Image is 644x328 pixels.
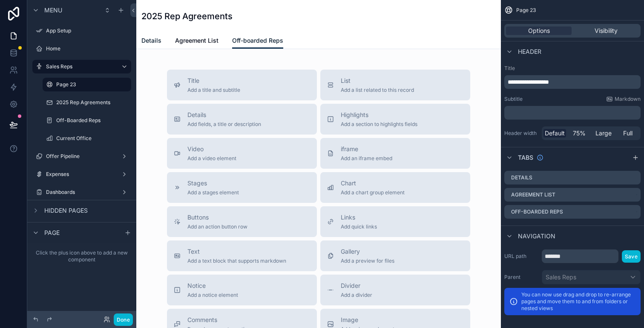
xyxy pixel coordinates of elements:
[341,155,392,162] span: Add an iframe embed
[44,6,62,15] span: Menu
[615,96,641,102] span: Markdown
[504,75,641,89] div: scrollable content
[187,145,236,153] span: Video
[187,281,238,290] span: Notice
[595,26,618,35] span: Visibility
[518,232,555,240] span: Navigation
[167,240,317,271] button: TextAdd a text block that supports markdown
[320,206,470,237] button: LinksAdd quick links
[320,138,470,169] button: iframeAdd an iframe embed
[56,99,129,106] label: 2025 Rep Agreements
[341,179,405,187] span: Chart
[27,243,136,270] div: Click the plus icon above to add a new component
[341,316,394,324] span: Image
[44,206,88,215] span: Hidden pages
[504,106,641,120] div: scrollable content
[32,185,131,199] a: Dashboards
[504,274,538,281] label: Parent
[187,247,286,256] span: Text
[504,253,538,260] label: URL path
[341,121,417,128] span: Add a section to highlights fields
[32,24,131,38] a: App Setup
[44,228,60,237] span: Page
[175,33,218,50] a: Agreement List
[141,36,161,45] span: Details
[141,10,233,22] h1: 2025 Rep Agreements
[56,135,129,142] label: Current Office
[114,313,133,326] button: Done
[516,7,536,14] span: Page 23
[320,240,470,271] button: GalleryAdd a preview for files
[320,70,470,100] button: ListAdd a list related to this record
[542,270,641,284] button: Sales Reps
[546,273,576,281] span: Sales Reps
[341,281,372,290] span: Divider
[528,26,550,35] span: Options
[32,149,131,163] a: Offer Pipeline
[341,292,372,299] span: Add a divider
[56,81,126,88] label: Page 23
[187,111,261,119] span: Details
[167,275,317,305] button: NoticeAdd a notice element
[622,250,641,263] button: Save
[511,191,555,198] label: Agreement List
[167,70,317,100] button: TitleAdd a title and subtitle
[518,153,533,162] span: Tabs
[187,213,247,222] span: Buttons
[187,223,247,230] span: Add an action button row
[341,247,394,256] span: Gallery
[341,223,377,230] span: Add quick links
[573,129,586,138] span: 75%
[623,129,632,138] span: Full
[32,167,131,181] a: Expenses
[341,76,414,85] span: List
[341,213,377,222] span: Links
[187,76,240,85] span: Title
[511,208,563,215] label: Off-boarded Reps
[521,291,635,312] p: You can now use drag and drop to re-arrange pages and move them to and from folders or nested views
[606,96,641,102] a: Markdown
[341,189,405,196] span: Add a chart group element
[504,96,523,102] label: Subtitle
[187,87,240,94] span: Add a title and subtitle
[187,258,286,264] span: Add a text block that supports markdown
[341,87,414,94] span: Add a list related to this record
[32,60,131,73] a: Sales Reps
[43,96,131,109] a: 2025 Rep Agreements
[46,63,114,70] label: Sales Reps
[167,172,317,203] button: StagesAdd a stages element
[187,121,261,128] span: Add fields, a title or description
[167,206,317,237] button: ButtonsAdd an action button row
[43,114,131,127] a: Off-Boarded Reps
[187,155,236,162] span: Add a video element
[341,111,417,119] span: Highlights
[187,316,250,324] span: Comments
[341,145,392,153] span: iframe
[187,292,238,299] span: Add a notice element
[518,47,541,56] span: Header
[320,172,470,203] button: ChartAdd a chart group element
[46,153,118,160] label: Offer Pipeline
[504,65,641,72] label: Title
[320,275,470,305] button: DividerAdd a divider
[504,130,538,137] label: Header width
[167,104,317,135] button: DetailsAdd fields, a title or description
[175,36,218,45] span: Agreement List
[167,138,317,169] button: VideoAdd a video element
[141,33,161,50] a: Details
[511,174,532,181] label: Details
[545,129,565,138] span: Default
[232,36,283,45] span: Off-boarded Reps
[43,78,131,91] a: Page 23
[46,45,129,52] label: Home
[595,129,612,138] span: Large
[187,179,239,187] span: Stages
[27,243,136,270] div: scrollable content
[46,27,129,34] label: App Setup
[232,33,283,49] a: Off-boarded Reps
[43,132,131,145] a: Current Office
[56,117,129,124] label: Off-Boarded Reps
[32,42,131,56] a: Home
[187,189,239,196] span: Add a stages element
[46,171,118,178] label: Expenses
